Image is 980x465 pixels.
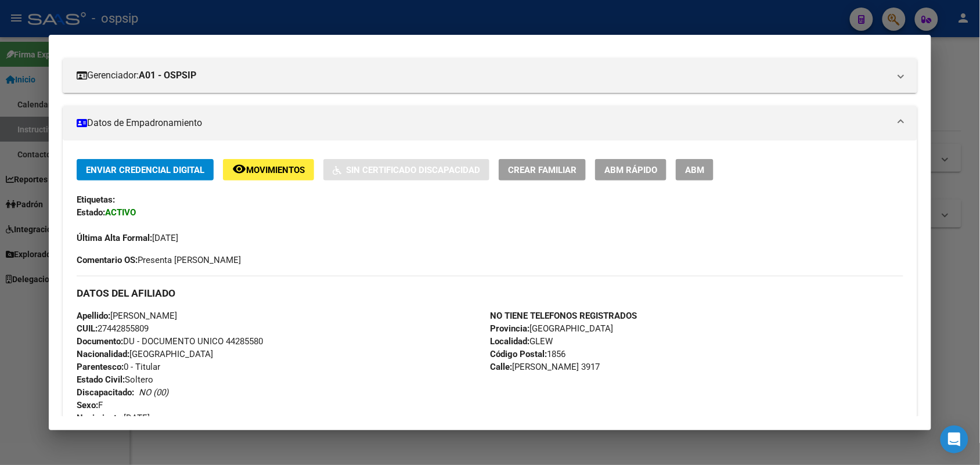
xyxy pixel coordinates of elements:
[77,116,889,130] mat-panel-title: Datos de Empadronamiento
[86,165,204,175] span: Enviar Credencial Digital
[490,362,512,372] strong: Calle:
[77,311,110,321] strong: Apellido:
[77,362,160,372] span: 0 - Titular
[77,323,149,334] span: 27442855809
[508,165,577,175] span: Crear Familiar
[77,349,213,359] span: [GEOGRAPHIC_DATA]
[77,69,889,82] mat-panel-title: Gerenciador:
[77,349,129,359] strong: Nacionalidad:
[77,323,98,334] strong: CUIL:
[346,165,480,175] span: Sin Certificado Discapacidad
[77,387,134,398] strong: Discapacitado:
[490,362,600,372] span: [PERSON_NAME] 3917
[232,162,246,176] mat-icon: remove_red_eye
[685,165,704,175] span: ABM
[604,165,657,175] span: ABM Rápido
[77,400,103,410] span: F
[77,255,138,265] strong: Comentario OS:
[676,159,714,181] button: ABM
[77,374,153,385] span: Soltero
[77,287,903,300] h3: DATOS DEL AFILIADO
[77,374,125,385] strong: Estado Civil:
[77,254,241,266] span: Presenta [PERSON_NAME]
[139,69,196,82] strong: A01 - OSPSIP
[490,336,529,347] strong: Localidad:
[490,349,547,359] strong: Código Postal:
[77,207,105,218] strong: Estado:
[139,387,168,398] i: NO (00)
[77,233,178,243] span: [DATE]
[490,336,553,347] span: GLEW
[490,311,637,321] strong: NO TIENE TELEFONOS REGISTRADOS
[77,413,150,423] span: [DATE]
[595,159,666,181] button: ABM Rápido
[63,58,917,93] mat-expansion-panel-header: Gerenciador:A01 - OSPSIP
[246,165,305,175] span: Movimientos
[490,323,613,334] span: [GEOGRAPHIC_DATA]
[941,426,968,453] div: Open Intercom Messenger
[77,362,124,372] strong: Parentesco:
[323,159,489,181] button: Sin Certificado Discapacidad
[77,194,115,205] strong: Etiquetas:
[77,311,177,321] span: [PERSON_NAME]
[490,349,565,359] span: 1856
[490,323,529,334] strong: Provincia:
[105,207,136,218] strong: ACTIVO
[499,159,586,181] button: Crear Familiar
[77,336,263,347] span: DU - DOCUMENTO UNICO 44285580
[223,159,314,181] button: Movimientos
[77,159,214,181] button: Enviar Credencial Digital
[77,400,98,410] strong: Sexo:
[77,413,124,423] strong: Nacimiento:
[77,233,152,243] strong: Última Alta Formal:
[77,336,123,347] strong: Documento:
[63,106,917,140] mat-expansion-panel-header: Datos de Empadronamiento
